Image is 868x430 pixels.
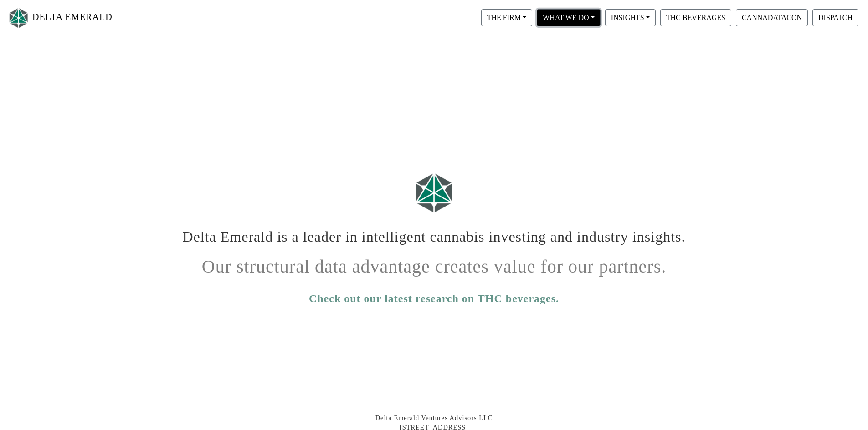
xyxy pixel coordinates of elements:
[537,9,601,26] button: WHAT WE DO
[411,169,457,217] img: Logo
[181,221,687,245] h1: Delta Emerald is a leader in intelligent cannabis investing and industry insights.
[812,9,858,26] button: DISPATCH
[7,6,30,30] img: Logo
[605,9,656,26] button: INSIGHTS
[309,290,559,307] a: Check out our latest research on THC beverages.
[7,4,113,32] a: DELTA EMERALD
[660,9,731,26] button: THC BEVERAGES
[810,13,861,21] a: DISPATCH
[181,249,687,278] h1: Our structural data advantage creates value for our partners.
[481,9,532,26] button: THE FIRM
[734,13,810,21] a: CANNADATACON
[658,13,734,21] a: THC BEVERAGES
[736,9,808,26] button: CANNADATACON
